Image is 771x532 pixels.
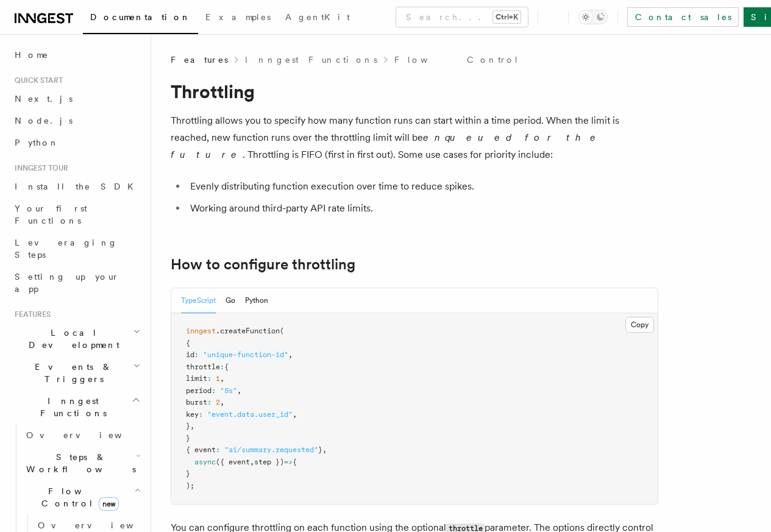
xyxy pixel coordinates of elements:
span: AgentKit [285,12,350,22]
span: { [186,339,190,347]
kbd: Ctrl+K [493,11,521,23]
span: ({ event [216,458,250,466]
span: { [224,363,229,371]
span: 2 [216,398,220,406]
span: } [186,422,190,430]
a: Leveraging Steps [10,232,143,266]
a: Flow Control [394,54,519,66]
span: Examples [205,12,271,22]
span: Overview [26,430,152,440]
span: Flow Control [21,485,134,509]
span: step }) [254,458,284,466]
button: Steps & Workflows [21,446,143,480]
span: , [288,350,293,359]
a: AgentKit [278,4,357,33]
span: burst [186,398,207,406]
a: Your first Functions [10,197,143,232]
span: "event.data.user_id" [207,410,293,419]
span: Leveraging Steps [15,238,118,260]
a: How to configure throttling [171,256,355,273]
span: : [199,410,203,419]
span: Setting up your app [15,272,119,294]
span: Inngest Functions [10,395,132,419]
span: : [207,374,211,383]
span: ); [186,481,194,490]
a: Contact sales [627,7,739,27]
span: "5s" [220,386,237,395]
span: Quick start [10,76,63,85]
span: key [186,410,199,419]
span: , [250,458,254,466]
span: , [322,445,327,454]
span: Documentation [90,12,191,22]
span: "ai/summary.requested" [224,445,318,454]
span: async [194,458,216,466]
button: TypeScript [181,288,216,313]
span: Features [171,54,228,66]
span: Home [15,49,49,61]
p: Throttling allows you to specify how many function runs can start within a time period. When the ... [171,112,658,163]
span: { [293,458,297,466]
span: "unique-function-id" [203,350,288,359]
span: 1 [216,374,220,383]
span: : [220,363,224,371]
a: Documentation [83,4,198,34]
span: Events & Triggers [10,361,133,385]
span: , [190,422,194,430]
span: inngest [186,327,216,335]
a: Examples [198,4,278,33]
span: { event [186,445,216,454]
a: Python [10,132,143,154]
span: : [207,398,211,406]
span: , [220,398,224,406]
span: Local Development [10,327,133,351]
span: id [186,350,194,359]
a: Next.js [10,88,143,110]
span: } [318,445,322,454]
button: Flow Controlnew [21,480,143,514]
a: Setting up your app [10,266,143,300]
span: Next.js [15,94,73,104]
span: ( [280,327,284,335]
span: } [186,469,190,478]
span: Features [10,310,51,319]
span: , [220,374,224,383]
button: Python [245,288,268,313]
span: Node.js [15,116,73,126]
a: Overview [21,424,143,446]
a: Home [10,44,143,66]
a: Inngest Functions [245,54,377,66]
button: Go [226,288,235,313]
span: .createFunction [216,327,280,335]
a: Node.js [10,110,143,132]
button: Inngest Functions [10,390,143,424]
li: Evenly distributing function execution over time to reduce spikes. [187,178,658,195]
span: : [216,445,220,454]
button: Toggle dark mode [578,10,608,24]
span: Python [15,138,59,147]
span: : [194,350,199,359]
span: Overview [38,520,163,530]
span: period [186,386,211,395]
span: , [293,410,297,419]
span: : [211,386,216,395]
a: Install the SDK [10,176,143,197]
span: new [99,497,119,511]
li: Working around third-party API rate limits. [187,200,658,217]
span: throttle [186,363,220,371]
span: Your first Functions [15,204,87,225]
span: => [284,458,293,466]
button: Search...Ctrl+K [396,7,528,27]
button: Local Development [10,322,143,356]
h1: Throttling [171,80,658,102]
span: limit [186,374,207,383]
span: Inngest tour [10,163,68,173]
button: Events & Triggers [10,356,143,390]
span: Steps & Workflows [21,451,136,475]
span: } [186,434,190,442]
button: Copy [625,317,654,333]
span: , [237,386,241,395]
span: Install the SDK [15,182,141,191]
